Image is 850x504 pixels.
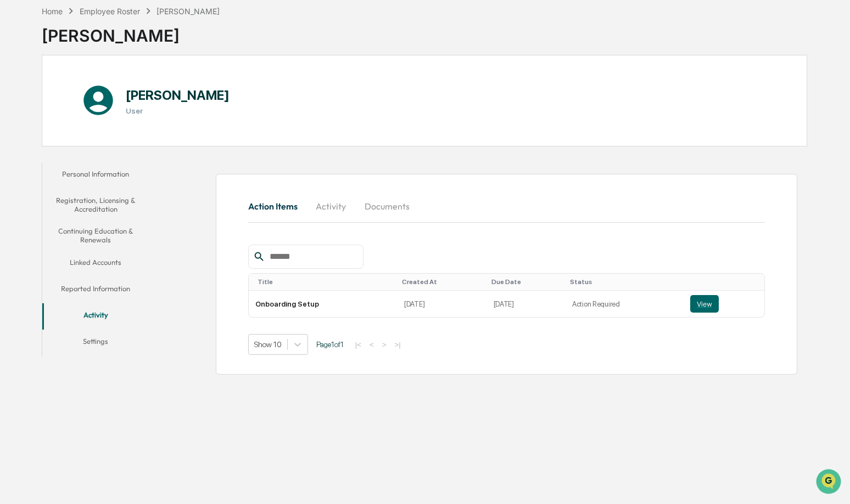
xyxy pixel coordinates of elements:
[80,139,88,148] div: 🗄️
[356,193,418,219] button: Documents
[248,193,765,219] div: secondary tabs example
[156,7,220,16] div: [PERSON_NAME]
[42,330,149,356] button: Settings
[126,106,230,115] h3: User
[402,278,483,286] div: Toggle SortBy
[570,278,679,286] div: Toggle SortBy
[42,220,149,251] button: Continuing Education & Renewals
[316,340,344,349] span: Page 1 of 1
[7,155,74,174] a: 🔎Data Lookup
[491,278,561,286] div: Toggle SortBy
[692,278,760,286] div: Toggle SortBy
[306,193,356,219] button: Activity
[42,189,149,220] button: Registration, Licensing & Accreditation
[42,163,149,356] div: secondary tabs example
[352,340,365,349] button: |<
[109,186,133,194] span: Pylon
[42,251,149,278] button: Linked Accounts
[42,163,149,189] button: Personal Information
[398,291,487,317] td: [DATE]
[392,340,404,349] button: >|
[37,84,180,95] div: Start new chat
[80,7,140,16] div: Employee Roster
[42,7,63,16] div: Home
[690,295,758,313] a: View
[249,291,398,317] td: Onboarding Setup
[42,278,149,304] button: Reported Information
[11,139,20,148] div: 🖐️
[11,23,200,41] p: How can we help?
[91,138,136,149] span: Attestations
[815,468,845,497] iframe: Open customer support
[7,134,75,154] a: 🖐️Preclearance
[690,295,719,313] button: View
[42,17,220,46] div: [PERSON_NAME]
[37,95,139,104] div: We're available if you need us!
[366,340,377,349] button: <
[22,159,69,170] span: Data Lookup
[248,193,306,219] button: Action Items
[487,291,566,317] td: [DATE]
[42,304,149,330] button: Activity
[75,134,141,154] a: 🗄️Attestations
[77,185,133,194] a: Powered byPylon
[258,278,393,286] div: Toggle SortBy
[11,84,31,104] img: 1746055101610-c473b297-6a78-478c-a979-82029cc54cd1
[187,87,200,100] button: Start new chat
[566,291,684,317] td: Action Required
[11,160,20,169] div: 🔎
[126,87,230,103] h1: [PERSON_NAME]
[379,340,390,349] button: >
[22,138,71,149] span: Preclearance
